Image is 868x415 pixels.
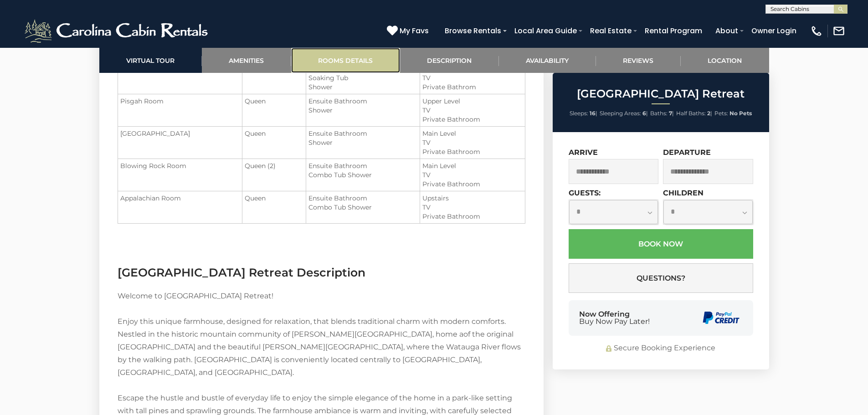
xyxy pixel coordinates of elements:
a: Rental Program [640,23,707,39]
strong: 6 [642,110,646,117]
li: | [676,108,712,119]
strong: No Pets [729,110,752,117]
td: Pisgah Room [118,94,242,127]
img: White-1-2.png [23,17,212,45]
li: Private Bathroom [422,179,522,189]
li: Soaking Tub [308,73,417,82]
label: Guests: [569,189,601,197]
li: Upper Level [422,97,522,106]
li: Ensuite Bathroom [308,194,417,203]
strong: 2 [707,110,710,117]
a: Virtual Tour [99,48,202,73]
img: phone-regular-white.png [810,25,823,37]
li: TV [422,203,522,212]
strong: 7 [669,110,672,117]
span: Half Baths: [676,110,706,117]
label: Arrive [569,148,598,157]
td: [GEOGRAPHIC_DATA] [118,127,242,159]
li: Ensuite Bathroom [308,161,417,170]
li: Private Bathroom [422,115,522,124]
li: TV [422,73,522,82]
li: Combo Tub Shower [308,203,417,212]
a: Amenities [202,48,291,73]
li: Private Bathrom [422,82,522,92]
li: TV [422,138,522,147]
button: Book Now [569,229,753,259]
li: Main Level [422,129,522,138]
span: Buy Now Pay Later! [579,318,650,325]
a: About [711,23,743,39]
li: | [600,108,648,119]
div: Secure Booking Experience [569,343,753,354]
a: Reviews [596,48,681,73]
h3: [GEOGRAPHIC_DATA] Retreat Description [118,265,525,281]
label: Departure [663,148,711,157]
a: Owner Login [747,23,801,39]
li: TV [422,106,522,115]
li: Private Bathroom [422,147,522,156]
td: [GEOGRAPHIC_DATA] [118,62,242,94]
img: mail-regular-white.png [832,25,845,37]
span: Queen [245,194,266,202]
a: Real Estate [586,23,636,39]
a: Availability [499,48,596,73]
li: Shower [308,82,417,92]
li: Main Level [422,161,522,170]
a: Location [681,48,769,73]
span: Pets: [714,110,728,117]
strong: 16 [590,110,596,117]
span: Baths: [650,110,668,117]
td: Blowing Rock Room [118,159,242,191]
span: My Favs [400,25,429,36]
a: Rooms Details [291,48,400,73]
li: Ensuite Bathroom [308,129,417,138]
span: Sleeping Areas: [600,110,641,117]
li: Combo Tub Shower [308,170,417,179]
li: Ensuite Bathroom [308,97,417,106]
li: Private Bathroom [422,212,522,221]
td: Appalachian Room [118,191,242,224]
li: Upstairs [422,194,522,203]
li: | [650,108,674,119]
div: Now Offering [579,311,650,325]
h2: [GEOGRAPHIC_DATA] Retreat [555,88,767,100]
label: Children [663,189,704,197]
li: Shower [308,138,417,147]
a: Browse Rentals [440,23,506,39]
li: | [570,108,597,119]
a: My Favs [387,25,431,37]
span: Queen [245,129,266,138]
a: Description [400,48,499,73]
span: Sleeps: [570,110,588,117]
a: Local Area Guide [510,23,581,39]
li: TV [422,170,522,179]
button: Questions? [569,263,753,293]
span: Queen (2) [245,162,276,170]
li: Shower [308,106,417,115]
span: Queen [245,97,266,105]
